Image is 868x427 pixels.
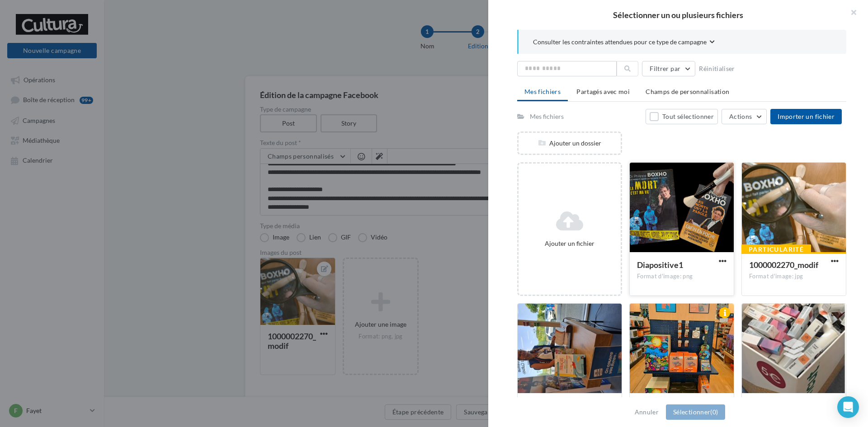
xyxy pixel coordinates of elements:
[729,113,752,120] span: Actions
[646,88,729,95] span: Champs de personnalisation
[576,88,630,95] span: Partagés avec moi
[837,396,859,418] div: Open Intercom Messenger
[722,109,767,124] button: Actions
[637,272,726,281] div: Format d'image: png
[524,88,561,95] span: Mes fichiers
[642,61,695,76] button: Filtrer par
[503,11,854,19] h2: Sélectionner un ou plusieurs fichiers
[695,63,739,74] button: Réinitialiser
[666,404,725,420] button: Sélectionner(0)
[778,113,835,120] span: Importer un fichier
[770,109,842,124] button: Importer un fichier
[533,38,707,47] span: Consulter les contraintes attendues pour ce type de campagne
[631,407,662,418] button: Annuler
[749,260,818,270] span: 1000002270_modif
[741,244,811,254] div: Particularité
[533,37,715,48] button: Consulter les contraintes attendues pour ce type de campagne
[637,260,683,270] span: Diapositive1
[646,109,718,124] button: Tout sélectionner
[530,112,564,121] div: Mes fichiers
[710,408,718,416] span: (0)
[519,139,621,148] div: Ajouter un dossier
[749,272,839,281] div: Format d'image: jpg
[522,239,617,248] div: Ajouter un fichier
